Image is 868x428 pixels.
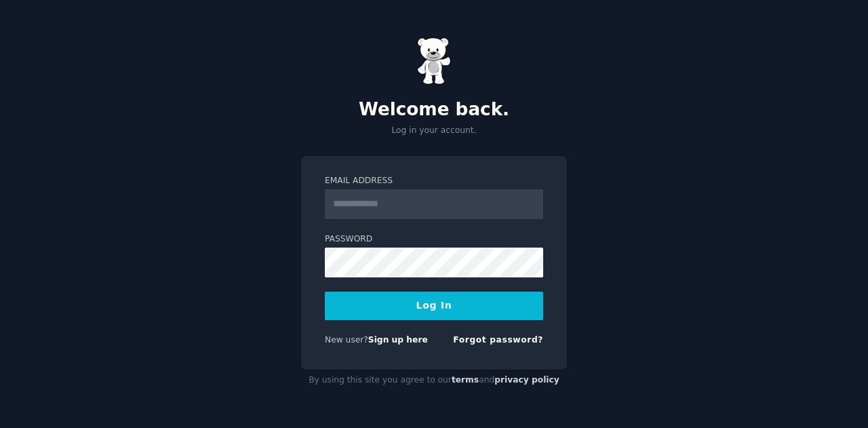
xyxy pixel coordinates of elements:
span: New user? [325,335,368,345]
h2: Welcome back. [301,99,567,121]
label: Email Address [325,175,543,187]
a: terms [452,375,479,385]
label: Password [325,233,543,246]
button: Log In [325,292,543,320]
p: Log in your account. [301,125,567,137]
a: privacy policy [494,375,559,385]
a: Sign up here [368,335,428,345]
img: Gummy Bear [417,37,451,85]
a: Forgot password? [453,335,543,345]
div: By using this site you agree to our and [301,370,567,391]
